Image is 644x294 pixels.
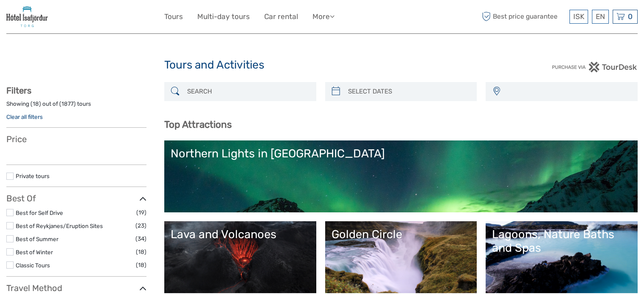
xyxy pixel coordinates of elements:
a: Golden Circle [332,228,471,287]
input: SELECT DATES [345,84,473,99]
a: Northern Lights in [GEOGRAPHIC_DATA] [171,147,631,206]
img: 476-454817b2-f870-4e80-b8bd-ba7464c4997f_logo_small.jpg [6,6,48,27]
a: Classic Tours [16,262,50,269]
strong: Filters [6,85,31,96]
div: Lagoons, Nature Baths and Spas [492,228,631,255]
a: Clear all filters [6,113,43,120]
a: Best of Summer [16,236,58,242]
span: 0 [627,12,634,21]
input: SEARCH [184,84,312,99]
span: Best price guarantee [480,10,567,24]
div: Golden Circle [332,228,471,241]
h3: Price [6,134,146,144]
a: Multi-day tours [197,11,250,23]
div: Showing ( ) out of ( ) tours [6,100,146,113]
div: EN [592,10,609,24]
img: PurchaseViaTourDesk.png [552,62,638,72]
div: Northern Lights in [GEOGRAPHIC_DATA] [171,147,631,160]
label: 1877 [61,100,74,108]
b: Top Attractions [164,119,232,130]
a: Best for Self Drive [16,209,63,216]
h3: Travel Method [6,283,146,293]
a: Best of Winter [16,249,53,256]
h3: Best Of [6,193,146,203]
span: (18) [136,247,146,257]
a: Tours [164,11,183,23]
div: Lava and Volcanoes [171,228,310,241]
span: (34) [135,234,146,244]
span: ISK [573,12,584,21]
span: (23) [135,221,146,231]
label: 18 [33,100,39,108]
a: Lava and Volcanoes [171,228,310,287]
a: Private tours [16,173,50,179]
span: (19) [136,208,146,217]
span: (18) [136,260,146,270]
a: Car rental [264,11,298,23]
a: More [312,11,334,23]
a: Best of Reykjanes/Eruption Sites [16,223,103,229]
a: Lagoons, Nature Baths and Spas [492,228,631,287]
h1: Tours and Activities [164,58,480,72]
